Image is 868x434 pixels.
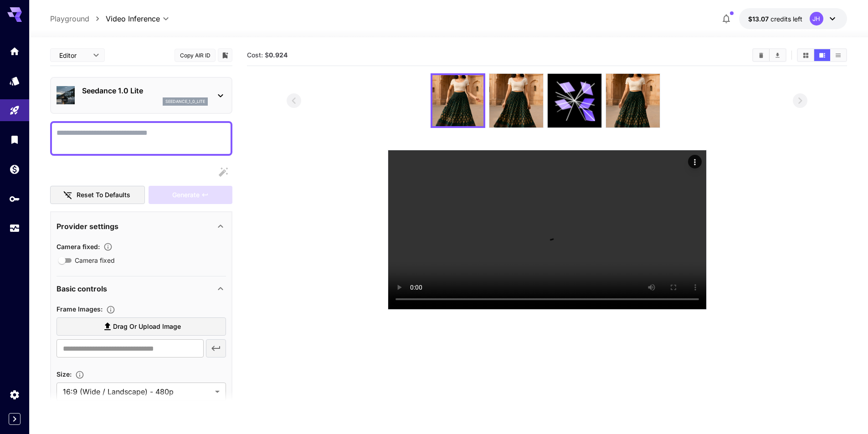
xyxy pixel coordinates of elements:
span: Size : [56,370,72,378]
button: Show media in grid view [798,49,814,61]
p: Seedance 1.0 Lite [82,85,208,96]
button: Show media in list view [830,49,846,61]
span: Video Inference [106,13,160,24]
label: Drag or upload image [56,317,226,336]
button: $13.0738JH [739,8,847,29]
span: Camera fixed : [56,243,100,250]
img: OUoiHAAAAAZJREFUAwBaPIdu4WvajwAAAABJRU5ErkJggg== [489,74,543,128]
button: Add to library [221,50,229,61]
div: $13.0738 [748,14,802,24]
span: credits left [770,15,802,23]
div: Settings [9,389,20,400]
button: Reset to defaults [50,186,145,204]
p: Basic controls [56,283,107,294]
b: 0.924 [269,51,288,59]
div: Clear AllDownload All [752,48,786,62]
div: Models [9,75,20,87]
button: Copy AIR ID [175,49,216,62]
span: Cost: $ [247,51,288,59]
div: Usage [9,223,20,234]
div: Provider settings [56,215,226,237]
button: Adjust the dimensions of the generated image by specifying its width and height in pixels, or sel... [72,370,88,379]
div: API Keys [9,193,20,204]
div: JH [810,12,823,26]
div: Playground [9,105,20,116]
button: Clear All [753,49,769,61]
button: Upload frame images. [103,305,119,314]
span: Editor [59,51,87,60]
span: Camera fixed [75,255,115,265]
button: Show media in video view [814,49,830,61]
span: $13.07 [748,15,770,23]
span: Frame Images : [56,305,103,313]
div: Show media in grid viewShow media in video viewShow media in list view [797,48,847,62]
span: Drag or upload image [113,321,181,332]
img: 5yRiVgAAAAGSURBVAMA0l0B21ZBnYIAAAAASUVORK5CYII= [432,75,483,126]
a: Playground [50,13,89,24]
img: AAAAABJRU5ErkJggg== [606,74,660,128]
div: Actions [688,155,702,168]
div: Seedance 1.0 Liteseedance_1_0_lite [56,82,226,109]
button: Expand sidebar [9,413,21,425]
nav: breadcrumb [50,13,106,24]
button: Download All [770,49,786,61]
div: Basic controls [56,278,226,300]
div: Wallet [9,163,20,175]
p: seedance_1_0_lite [165,98,205,105]
div: Home [9,46,20,57]
span: 16:9 (Wide / Landscape) - 480p [63,386,211,397]
div: Library [9,134,20,145]
p: Provider settings [56,221,118,232]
